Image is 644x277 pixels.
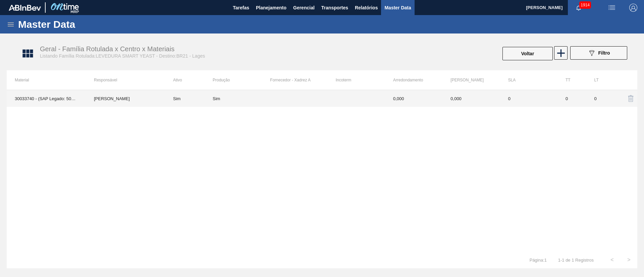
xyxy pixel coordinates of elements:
th: Ativo [165,70,213,90]
span: Tarefas [233,4,249,12]
td: 0 [557,90,586,107]
th: Fornecedor - Xadrez A [270,70,327,90]
button: Notificações [568,3,589,12]
span: Relatórios [355,4,378,12]
td: 0 [586,90,615,107]
img: Logout [629,4,637,12]
button: Voltar [502,47,553,60]
button: delete-icon [623,90,639,107]
th: Responsável [86,70,165,90]
th: Produção [213,70,270,90]
span: Transportes [321,4,348,12]
th: Material [7,70,86,90]
th: [PERSON_NAME] [442,70,500,90]
div: Nova Família Rotulada x Centro x Material [553,46,567,61]
span: Master Data [384,4,411,12]
td: Sim [165,90,213,107]
span: Gerencial [293,4,315,12]
img: userActions [608,4,616,12]
span: Filtro [598,50,610,56]
div: Excluir Material [623,90,629,107]
div: Sim [213,96,220,101]
img: delete-icon [627,94,635,102]
td: 0 [385,90,442,107]
span: 1914 [579,1,591,9]
button: < [604,252,621,268]
th: SLA [500,70,557,90]
span: Listando Família Rotulada:LEVEDURA SMART YEAST - Destino:BR21 - Lages [40,53,205,59]
span: Geral - Família Rotulada x Centro x Materiais [40,45,174,53]
button: Filtro [570,46,627,60]
td: 30033740 - (SAP Legado: 50829589) - LEVEDURA SMART YEAST [7,90,86,107]
button: > [621,252,637,268]
span: Planejamento [256,4,286,12]
td: ERICA BOER GARCIA [86,90,165,107]
th: Arredondamento [385,70,442,90]
span: Página : 1 [530,258,547,263]
th: TT [557,70,586,90]
div: Voltar Para Família Rotulada x Centro [502,46,553,61]
th: Incoterm [328,70,385,90]
div: Material sem Data de Descontinuação [213,96,270,101]
img: TNhmsLtSVTkK8tSr43FrP2fwEKptu5GPRR3wAAAABJRU5ErkJggg== [9,5,41,11]
span: 1 - 1 de 1 Registros [557,258,594,263]
th: LT [586,70,615,90]
td: 0 [500,90,557,107]
h1: Master Data [18,20,137,28]
div: Filtrar Família Rotulada x Centro x Material [567,46,631,61]
td: 0 [442,90,500,107]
